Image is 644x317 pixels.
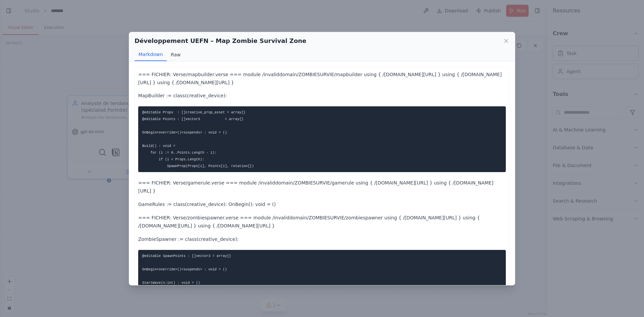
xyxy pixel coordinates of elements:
[138,179,506,195] p: === FICHIER: Verse/gamerule.verse === module /invaliddomain/ZOMBIESURVIE/gamerule using { /[DOMAI...
[167,48,184,61] button: Raw
[135,36,306,46] h2: Développement UEFN – Map Zombie Survival Zone
[135,48,167,61] button: Markdown
[138,70,506,87] p: === FICHIER: Verse/mapbuilder.verse === module /invaliddomain/ZOMBIESURVIE/mapbuilder using { /[D...
[138,200,506,208] p: GameRules := class(creative_device): OnBegin () : void = ()
[138,235,506,243] p: ZombieSpawner := class(creative_device):
[142,110,254,168] code: @editable Props : []creative_prop_asset = array{} @editable Points : []vector3 = array{} OnBegin<...
[142,254,231,285] code: @editable SpawnPoints : []vector3 = array{} OnBegin<override>()<suspends> : void = () StartWave(n...
[138,92,506,100] p: MapBuilder := class(creative_device):
[138,214,506,230] p: === FICHIER: Verse/zombiespawner.verse === module /invaliddomain/ZOMBIESURVIE/zombiespawner using...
